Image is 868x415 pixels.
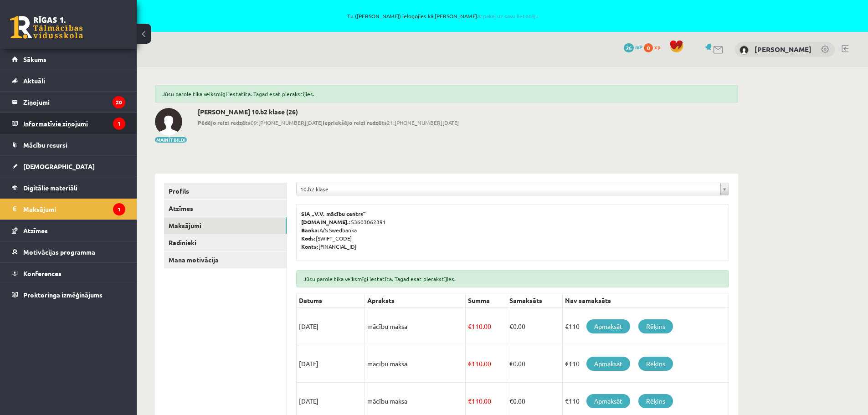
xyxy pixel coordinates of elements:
[12,220,125,241] a: Atzīmes
[468,322,472,330] span: €
[301,218,351,225] b: [DOMAIN_NAME].:
[198,118,459,127] span: 09:[PHONE_NUMBER][DATE] 21:[PHONE_NUMBER][DATE]
[301,235,316,242] b: Kods:
[465,345,507,383] td: 110.00
[509,397,513,405] span: €
[198,119,251,126] b: Pēdējo reizi redzēts
[563,293,729,308] th: Nav samaksāts
[23,184,77,192] span: Digitālie materiāli
[155,108,182,135] img: Alise Steprāne
[113,203,125,215] i: 1
[563,345,729,383] td: €110
[301,243,318,250] b: Konts:
[638,357,673,371] a: Rēķins
[301,210,724,251] p: 53603062391 A/S Swedbanka [SWIFT_CODE] [FINANCIAL_ID]
[586,357,630,371] a: Apmaksāt
[164,217,287,234] a: Maksājumi
[12,177,125,198] a: Digitālie materiāli
[301,210,366,217] b: SIA „V.V. mācību centrs”
[365,293,466,308] th: Apraksts
[12,263,125,284] a: Konferences
[113,118,125,130] i: 1
[509,359,513,368] span: €
[654,43,660,51] span: xp
[23,291,103,299] span: Proktoringa izmēģinājums
[12,113,125,134] a: Informatīvie ziņojumi1
[12,241,125,262] a: Motivācijas programma
[507,345,562,383] td: 0.00
[755,45,812,54] a: [PERSON_NAME]
[624,43,642,51] a: 26 mP
[465,293,507,308] th: Summa
[300,183,717,195] span: 10.b2 klase
[23,248,95,256] span: Motivācijas programma
[644,43,665,51] a: 0 xp
[23,55,46,63] span: Sākums
[297,293,365,308] th: Datums
[23,113,125,134] legend: Informatīvie ziņojumi
[586,394,630,408] a: Apmaksāt
[477,12,539,20] a: Atpakaļ uz savu lietotāju
[638,394,673,408] a: Rēķins
[635,43,642,51] span: mP
[164,200,287,217] a: Atzīmes
[12,199,125,220] a: Maksājumi1
[297,183,729,195] a: 10.b2 klase
[23,226,48,235] span: Atzīmes
[297,345,365,383] td: [DATE]
[468,397,472,405] span: €
[638,319,673,333] a: Rēķins
[10,16,83,39] a: Rīgas 1. Tālmācības vidusskola
[164,251,287,268] a: Mana motivācija
[105,13,781,19] span: Tu ([PERSON_NAME]) ielogojies kā [PERSON_NAME]
[509,322,513,330] span: €
[507,308,562,345] td: 0.00
[301,226,319,234] b: Banka:
[12,92,125,113] a: Ziņojumi20
[164,234,287,251] a: Radinieki
[365,308,466,345] td: mācību maksa
[23,92,125,113] legend: Ziņojumi
[296,270,729,287] div: Jūsu parole tika veiksmīgi iestatīta. Tagad esat pierakstījies.
[563,308,729,345] td: €110
[624,43,634,52] span: 26
[323,119,387,126] b: Iepriekšējo reizi redzēts
[468,359,472,368] span: €
[12,156,125,177] a: [DEMOGRAPHIC_DATA]
[23,269,62,277] span: Konferences
[23,162,95,170] span: [DEMOGRAPHIC_DATA]
[465,308,507,345] td: 110.00
[155,85,738,102] div: Jūsu parole tika veiksmīgi iestatīta. Tagad esat pierakstījies.
[297,308,365,345] td: [DATE]
[507,293,562,308] th: Samaksāts
[586,319,630,333] a: Apmaksāt
[23,77,45,85] span: Aktuāli
[164,183,287,200] a: Profils
[740,46,749,55] img: Alise Steprāne
[12,49,125,70] a: Sākums
[365,345,466,383] td: mācību maksa
[12,70,125,91] a: Aktuāli
[198,108,459,116] h2: [PERSON_NAME] 10.b2 klase (26)
[644,43,653,52] span: 0
[155,137,187,143] button: Mainīt bildi
[12,134,125,155] a: Mācību resursi
[23,199,125,220] legend: Maksājumi
[12,284,125,305] a: Proktoringa izmēģinājums
[23,141,67,149] span: Mācību resursi
[113,96,125,108] i: 20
